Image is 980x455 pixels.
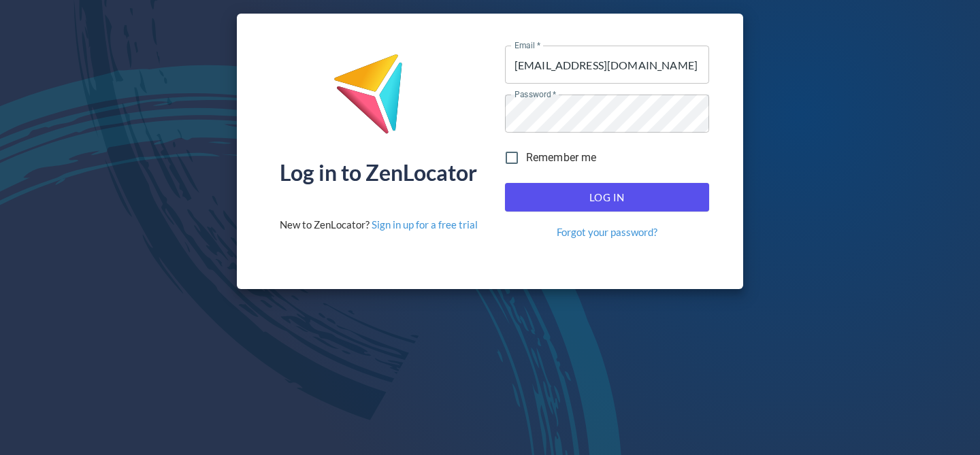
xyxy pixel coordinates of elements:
a: Sign in up for a free trial [372,218,478,231]
div: Log in to ZenLocator [280,162,477,184]
span: Log In [520,188,694,206]
input: name@company.com [505,46,709,84]
a: Forgot your password? [557,225,657,239]
button: Log In [505,183,709,212]
span: Remember me [526,150,597,166]
div: New to ZenLocator? [280,218,478,232]
img: ZenLocator [333,53,424,145]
